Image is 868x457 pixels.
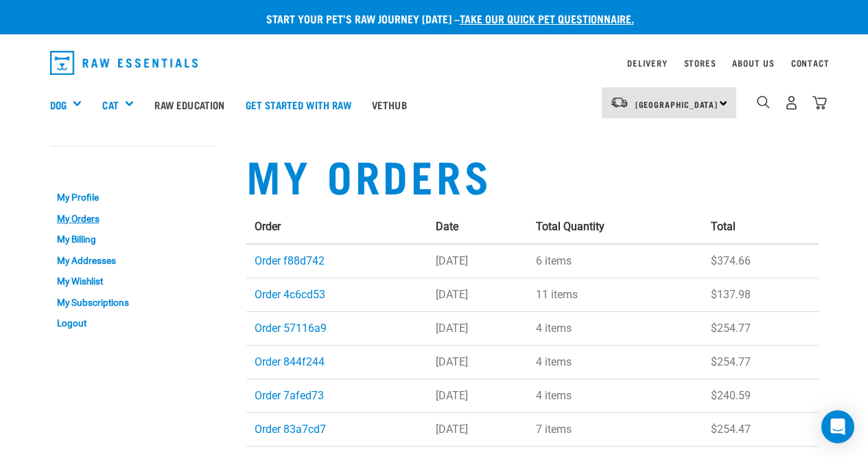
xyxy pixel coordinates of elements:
[784,96,799,110] img: user.png
[50,187,215,208] a: My Profile
[50,229,215,250] a: My Billing
[255,355,325,368] a: Order 844f244
[627,60,667,65] a: Delivery
[427,379,528,413] td: [DATE]
[703,346,818,379] td: $254.77
[362,77,417,132] a: Vethub
[255,322,327,335] a: Order 57116a9
[528,278,703,312] td: 11 items
[757,96,770,109] img: home-icon-1@2x.png
[255,389,324,402] a: Order 7afed73
[703,210,818,244] th: Total
[791,60,830,65] a: Contact
[255,254,325,267] a: Order f88d742
[50,313,215,335] a: Logout
[703,379,818,413] td: $240.59
[50,97,67,113] a: Dog
[50,271,215,292] a: My Wishlist
[703,312,818,346] td: $254.77
[255,288,325,301] a: Order 4c6cd53
[102,97,118,113] a: Cat
[732,60,774,65] a: About Us
[528,413,703,447] td: 7 items
[39,45,830,80] nav: dropdown navigation
[821,410,854,443] div: Open Intercom Messenger
[528,210,703,244] th: Total Quantity
[684,60,716,65] a: Stores
[610,96,629,109] img: van-moving.png
[703,413,818,447] td: $254.47
[528,312,703,346] td: 4 items
[427,312,528,346] td: [DATE]
[50,292,215,313] a: My Subscriptions
[460,15,634,21] a: take our quick pet questionnaire.
[246,150,819,199] h1: My Orders
[812,96,827,110] img: home-icon@2x.png
[427,413,528,447] td: [DATE]
[427,210,528,244] th: Date
[50,250,215,271] a: My Addresses
[703,244,818,278] td: $374.66
[427,278,528,312] td: [DATE]
[635,102,718,107] span: [GEOGRAPHIC_DATA]
[235,77,362,132] a: Get started with Raw
[255,423,326,436] a: Order 83a7cd7
[427,346,528,379] td: [DATE]
[50,51,198,75] img: Raw Essentials Logo
[528,379,703,413] td: 4 items
[528,244,703,278] td: 6 items
[427,244,528,278] td: [DATE]
[144,77,235,132] a: Raw Education
[50,208,215,230] a: My Orders
[528,346,703,379] td: 4 items
[703,278,818,312] td: $137.98
[50,160,117,166] a: My Account
[246,210,428,244] th: Order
